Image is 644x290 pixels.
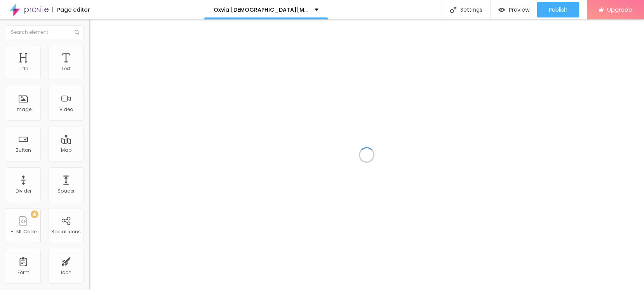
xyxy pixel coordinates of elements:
span: Publish [549,7,567,13]
div: Image [16,107,31,112]
div: Text [61,66,71,71]
img: view-1.svg [498,7,505,13]
input: Search element [6,25,84,39]
span: Preview [509,7,529,13]
div: Map [61,148,71,153]
p: Oxvia [DEMOGRAPHIC_DATA][MEDICAL_DATA] [214,7,309,12]
button: Publish [537,2,579,17]
img: Icone [75,30,79,35]
div: Icon [61,270,71,275]
div: Button [16,148,31,153]
img: Icone [450,7,456,13]
div: HTML Code [10,229,37,234]
div: Title [19,66,28,71]
button: Preview [491,2,537,17]
div: Social Icons [51,229,81,234]
div: Divider [16,188,31,194]
div: Page editor [52,7,90,12]
div: Form [17,270,30,275]
div: Spacer [57,188,75,194]
span: Upgrade [607,6,632,13]
div: Video [59,107,73,112]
